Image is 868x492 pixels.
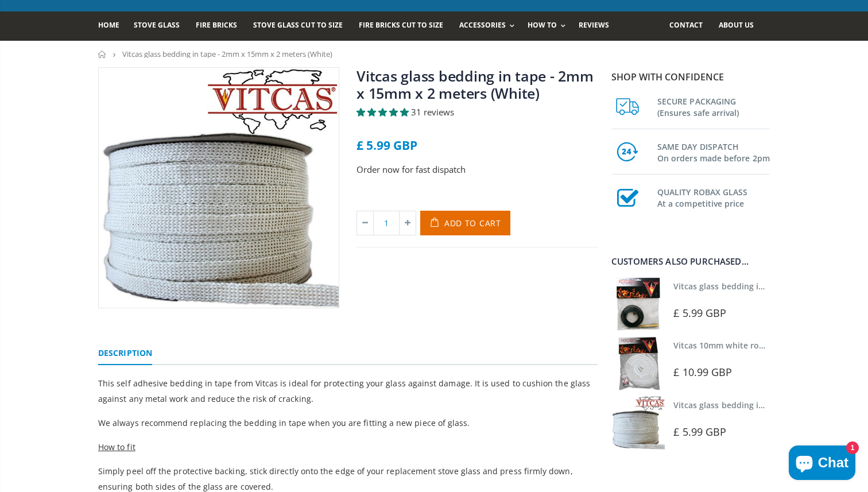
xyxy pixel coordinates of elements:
[719,20,754,30] span: About us
[669,11,711,41] a: Contact
[411,106,454,118] span: 31 reviews
[528,11,571,41] a: How To
[657,184,770,210] h3: QUALITY ROBAX GLASS At a competitive price
[98,375,598,406] p: This self adhesive bedding in tape from Vitcas is ideal for protecting your glass against damage....
[98,342,152,365] a: Description
[673,365,732,379] span: £ 10.99 GBP
[98,20,119,30] span: Home
[785,445,859,483] inbox-online-store-chat: Shopify online store chat
[611,396,665,450] img: Vitcas stove glass bedding in tape
[611,257,770,266] div: Customers also purchased...
[356,106,411,118] span: 4.90 stars
[196,20,237,30] span: Fire Bricks
[673,306,726,320] span: £ 5.99 GBP
[359,11,452,41] a: Fire Bricks Cut To Size
[611,70,770,84] p: Shop with confidence
[99,68,339,308] img: Stove-Thermal-Tape-Vitcas_1_800x_crop_center.jpg
[253,20,342,30] span: Stove Glass Cut To Size
[669,20,703,30] span: Contact
[657,94,770,119] h3: SECURE PACKAGING (Ensures safe arrival)
[444,218,501,228] span: Add to Cart
[673,425,726,439] span: £ 5.99 GBP
[98,415,598,431] p: We always recommend replacing the bedding in tape when you are fitting a new piece of glass.
[579,11,618,41] a: Reviews
[356,137,417,153] span: £ 5.99 GBP
[657,139,770,164] h3: SAME DAY DISPATCH On orders made before 2pm
[359,20,443,30] span: Fire Bricks Cut To Size
[196,11,246,41] a: Fire Bricks
[253,11,351,41] a: Stove Glass Cut To Size
[528,20,557,30] span: How To
[719,11,762,41] a: About us
[611,336,665,390] img: Vitcas white rope, glue and gloves kit 10mm
[134,20,180,30] span: Stove Glass
[420,211,510,235] button: Add to Cart
[356,163,598,176] p: Order now for fast dispatch
[98,51,107,58] a: Home
[579,20,609,30] span: Reviews
[134,11,188,41] a: Stove Glass
[459,20,506,30] span: Accessories
[98,11,128,41] a: Home
[356,66,594,103] a: Vitcas glass bedding in tape - 2mm x 15mm x 2 meters (White)
[459,11,520,41] a: Accessories
[98,441,135,452] span: How to fit
[122,49,332,59] span: Vitcas glass bedding in tape - 2mm x 15mm x 2 meters (White)
[611,277,665,331] img: Vitcas stove glass bedding in tape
